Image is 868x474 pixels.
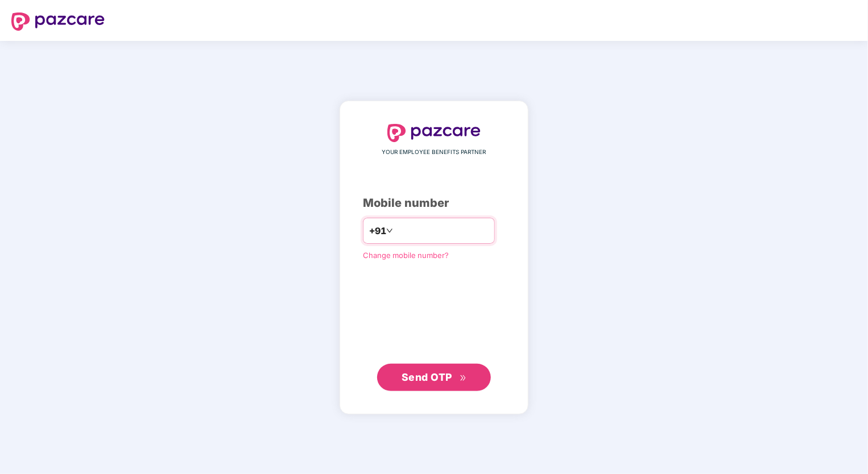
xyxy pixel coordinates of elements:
[402,371,452,383] span: Send OTP
[382,148,486,157] span: YOUR EMPLOYEE BENEFITS PARTNER
[369,224,386,238] span: +91
[363,251,449,260] a: Change mobile number?
[377,364,491,391] button: Send OTPdouble-right
[387,124,481,142] img: logo
[386,227,393,234] span: down
[460,375,467,382] span: double-right
[11,13,105,31] img: logo
[363,194,505,212] div: Mobile number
